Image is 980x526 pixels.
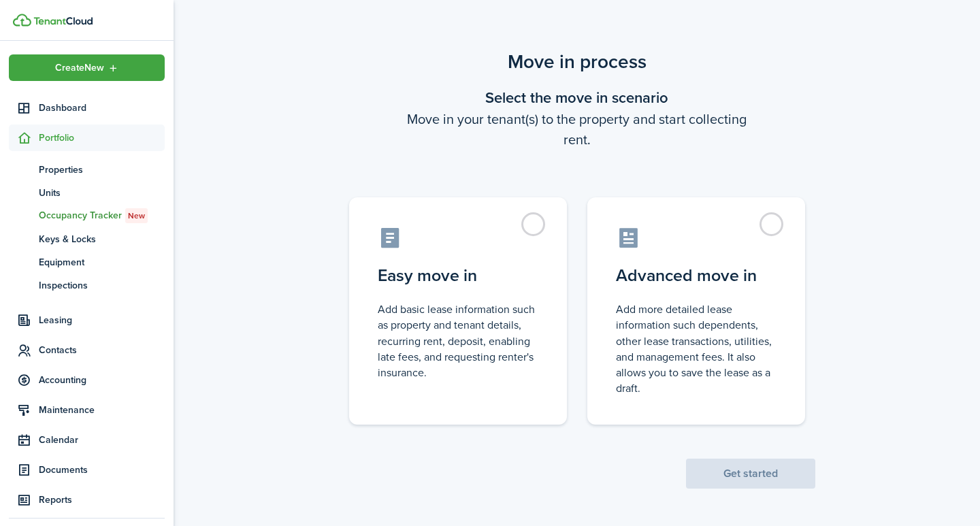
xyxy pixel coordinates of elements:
button: Open menu [9,54,165,81]
a: Units [9,181,165,204]
span: Inspections [39,278,165,293]
span: New [128,210,145,222]
span: Units [39,186,165,200]
span: Reports [39,493,165,507]
span: Accounting [39,373,165,387]
a: Properties [9,158,165,181]
a: Keys & Locks [9,227,165,250]
span: Portfolio [39,131,165,145]
control-radio-card-title: Easy move in [378,263,538,288]
scenario-title: Move in process [339,48,815,76]
wizard-step-header-title: Select the move in scenario [339,86,815,109]
a: Equipment [9,250,165,274]
img: TenantCloud [13,14,31,27]
span: Keys & Locks [39,232,165,246]
span: Calendar [39,433,165,447]
span: Dashboard [39,101,165,115]
wizard-step-header-description: Move in your tenant(s) to the property and start collecting rent. [339,109,815,150]
control-radio-card-description: Add more detailed lease information such dependents, other lease transactions, utilities, and man... [616,301,777,396]
control-radio-card-title: Advanced move in [616,263,777,288]
a: Occupancy TrackerNew [9,204,165,227]
img: TenantCloud [33,17,93,25]
control-radio-card-description: Add basic lease information such as property and tenant details, recurring rent, deposit, enablin... [378,301,538,380]
span: Create New [55,63,104,73]
a: Reports [9,487,165,513]
span: Occupancy Tracker [39,208,165,223]
span: Properties [39,163,165,177]
span: Maintenance [39,403,165,417]
span: Leasing [39,313,165,327]
a: Dashboard [9,95,165,121]
span: Contacts [39,343,165,357]
span: Documents [39,463,165,477]
a: Inspections [9,274,165,297]
span: Equipment [39,255,165,269]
